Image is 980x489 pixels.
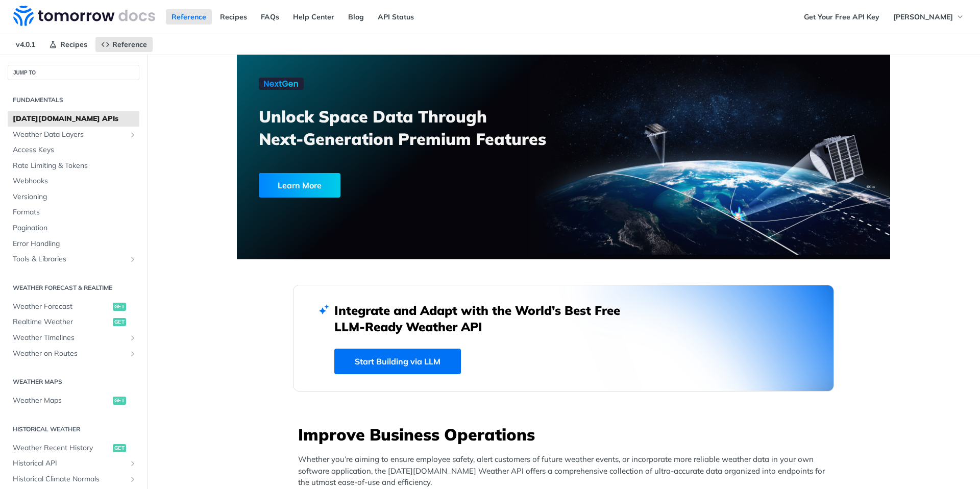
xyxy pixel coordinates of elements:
a: Weather Data LayersShow subpages for Weather Data Layers [8,127,139,142]
span: Webhooks [13,176,137,186]
a: Help Center [287,9,340,25]
a: Formats [8,205,139,220]
a: Weather on RoutesShow subpages for Weather on Routes [8,346,139,361]
a: Get Your Free API Key [798,9,885,25]
button: Show subpages for Tools & Libraries [129,255,137,263]
a: Access Keys [8,142,139,158]
h3: Unlock Space Data Through Next-Generation Premium Features [259,105,575,150]
span: [DATE][DOMAIN_NAME] APIs [13,114,137,124]
a: Historical Climate NormalsShow subpages for Historical Climate Normals [8,472,139,487]
span: get [113,318,126,326]
span: Rate Limiting & Tokens [13,161,137,171]
a: [DATE][DOMAIN_NAME] APIs [8,111,139,127]
span: Formats [13,207,137,217]
button: Show subpages for Weather Timelines [129,334,137,342]
a: Reference [95,37,153,52]
h2: Integrate and Adapt with the World’s Best Free LLM-Ready Weather API [334,302,635,335]
a: Pagination [8,221,139,236]
a: FAQs [255,9,285,25]
span: get [113,303,126,311]
a: Weather Recent Historyget [8,441,139,456]
span: Reference [112,40,147,49]
button: [PERSON_NAME] [888,9,970,25]
span: Historical Climate Normals [13,474,126,484]
button: Show subpages for Historical Climate Normals [129,475,137,483]
a: Weather Forecastget [8,299,139,314]
a: Webhooks [8,174,139,189]
h3: Improve Business Operations [298,423,834,446]
span: Weather on Routes [13,349,126,359]
img: NextGen [259,78,304,90]
button: JUMP TO [8,65,139,80]
span: Pagination [13,223,137,233]
a: Learn More [259,173,511,198]
span: Realtime Weather [13,317,110,327]
span: Versioning [13,192,137,202]
span: Weather Forecast [13,302,110,312]
a: Weather Mapsget [8,393,139,408]
div: Learn More [259,173,340,198]
button: Show subpages for Weather on Routes [129,350,137,358]
p: Whether you’re aiming to ensure employee safety, alert customers of future weather events, or inc... [298,454,834,488]
span: Error Handling [13,239,137,249]
a: Error Handling [8,236,139,252]
span: [PERSON_NAME] [893,12,953,21]
button: Show subpages for Historical API [129,459,137,468]
a: Weather TimelinesShow subpages for Weather Timelines [8,330,139,346]
a: Reference [166,9,212,25]
img: Tomorrow.io Weather API Docs [13,6,155,26]
span: Historical API [13,458,126,469]
a: Versioning [8,189,139,205]
span: Weather Recent History [13,443,110,453]
span: Recipes [60,40,87,49]
h2: Fundamentals [8,95,139,105]
span: Weather Timelines [13,333,126,343]
a: API Status [372,9,420,25]
a: Rate Limiting & Tokens [8,158,139,174]
a: Realtime Weatherget [8,314,139,330]
a: Historical APIShow subpages for Historical API [8,456,139,471]
a: Blog [342,9,370,25]
span: v4.0.1 [10,37,41,52]
span: get [113,444,126,452]
h2: Weather Forecast & realtime [8,283,139,292]
h2: Historical Weather [8,425,139,434]
a: Start Building via LLM [334,349,461,374]
span: Weather Maps [13,396,110,406]
a: Recipes [43,37,93,52]
span: Weather Data Layers [13,130,126,140]
button: Show subpages for Weather Data Layers [129,131,137,139]
span: Access Keys [13,145,137,155]
h2: Weather Maps [8,377,139,386]
span: Tools & Libraries [13,254,126,264]
span: get [113,397,126,405]
a: Recipes [214,9,253,25]
a: Tools & LibrariesShow subpages for Tools & Libraries [8,252,139,267]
